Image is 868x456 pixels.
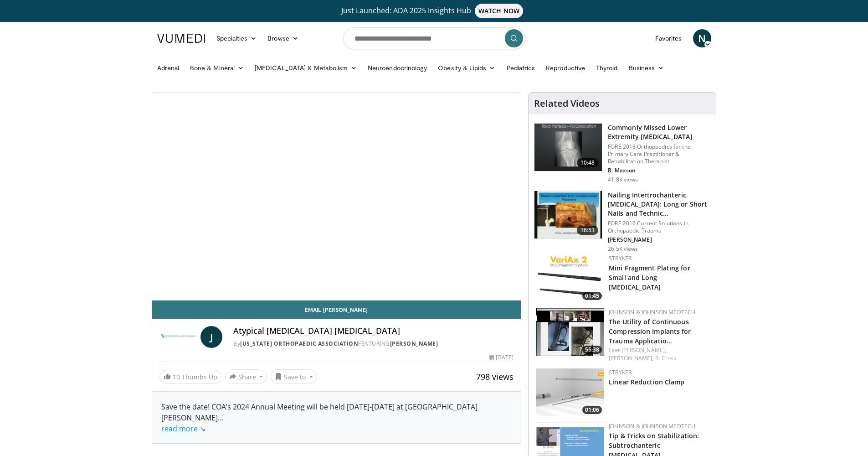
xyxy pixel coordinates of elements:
[152,59,185,77] a: Adrenal
[536,368,604,416] a: 01:06
[185,59,249,77] a: Bone & Mineral
[161,413,223,434] span: ...
[609,317,691,345] a: The Utility of Continuous Compression Implants for Trauma Applicatio…
[609,308,695,316] a: Johnson & Johnson MedTech
[271,369,317,384] button: Save to
[534,123,710,183] a: 10:48 Commonly Missed Lower Extremity [MEDICAL_DATA] FORE 2018 Orthopaedics for the Primary Care ...
[582,346,602,354] span: 55:38
[609,346,709,363] div: Feat.
[608,220,710,234] p: FORE 2016 Current Solutions in Orthopaedic Trauma
[650,29,688,47] a: Favorites
[362,59,432,77] a: Neuroendocrinology
[536,254,604,302] a: 01:45
[534,191,602,238] img: 3d67d1bf-bbcf-4214-a5ee-979f525a16cd.150x105_q85_crop-smart_upscale.jpg
[534,191,710,253] a: 16:53 Nailing Intertrochanteric [MEDICAL_DATA]: Long or Short Nails and Technic… FORE 2016 Curren...
[233,340,514,348] div: By FEATURING
[432,59,501,77] a: Obesity & Lipids
[489,353,514,362] div: [DATE]
[591,59,623,77] a: Thyroid
[536,254,604,302] img: b37175e7-6a0c-4ed3-b9ce-2cebafe6c791.150x105_q85_crop-smart_upscale.jpg
[390,340,438,347] a: [PERSON_NAME]
[693,29,711,47] a: N
[157,34,205,43] img: VuMedi Logo
[540,59,591,77] a: Reproductive
[608,236,710,244] p: [PERSON_NAME]
[173,373,180,381] span: 10
[476,371,514,382] span: 798 views
[534,98,600,109] h4: Related Videos
[536,308,604,356] img: 05424410-063a-466e-aef3-b135df8d3cb3.150x105_q85_crop-smart_upscale.jpg
[200,326,222,348] a: J
[608,123,710,141] h3: Commonly Missed Lower Extremity [MEDICAL_DATA]
[536,308,604,356] a: 55:38
[608,167,710,174] p: B. Maxson
[211,29,262,47] a: Specialties
[609,368,632,376] a: Stryker
[582,406,602,414] span: 01:06
[225,369,267,384] button: Share
[161,424,205,434] a: read more ↘
[608,176,638,183] p: 41.8K views
[152,301,521,319] a: Email [PERSON_NAME]
[608,191,710,218] h3: Nailing Intertrochanteric [MEDICAL_DATA]: Long or Short Nails and Technic…
[609,354,653,362] a: [PERSON_NAME],
[609,254,632,262] a: Stryker
[577,158,599,167] span: 10:48
[343,27,525,49] input: Search topics, interventions
[608,245,638,253] p: 26.5K views
[240,340,358,347] a: [US_STATE] Orthopaedic Association
[233,326,514,336] h4: Atypical [MEDICAL_DATA] [MEDICAL_DATA]
[655,354,677,362] a: B. Cross
[609,264,690,291] a: Mini Fragment Plating for Small and Long [MEDICAL_DATA]
[534,124,602,171] img: 4aa379b6-386c-4fb5-93ee-de5617843a87.150x105_q85_crop-smart_upscale.jpg
[161,401,512,434] div: Save the date! COA’s 2024 Annual Meeting will be held [DATE]-[DATE] at [GEOGRAPHIC_DATA][PERSON_N...
[249,59,362,77] a: [MEDICAL_DATA] & Metabolism
[577,226,599,235] span: 16:53
[501,59,541,77] a: Pediatrics
[609,378,684,386] a: Linear Reduction Clamp
[609,422,695,430] a: Johnson & Johnson MedTech
[536,368,604,416] img: 76b63d3c-fee4-45c8-83d0-53fa4409adde.150x105_q85_crop-smart_upscale.jpg
[582,292,602,300] span: 01:45
[152,93,521,301] video-js: Video Player
[159,4,710,18] a: Just Launched: ADA 2025 Insights HubWATCH NOW
[623,59,670,77] a: Business
[159,370,221,384] a: 10 Thumbs Up
[608,143,710,165] p: FORE 2018 Orthopaedics for the Primary Care Practitioner & Rehabilitation Therapist
[262,29,304,47] a: Browse
[475,4,523,18] span: WATCH NOW
[621,346,666,354] a: [PERSON_NAME],
[159,326,197,348] img: California Orthopaedic Association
